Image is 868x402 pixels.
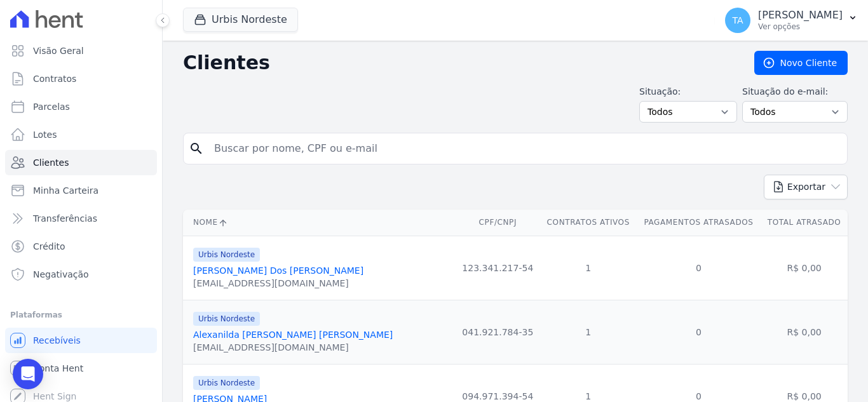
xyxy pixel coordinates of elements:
[183,8,298,32] button: Urbis Nordeste
[183,210,456,236] th: Nome
[5,38,157,64] a: Visão Geral
[193,341,393,354] div: [EMAIL_ADDRESS][DOMAIN_NAME]
[5,66,157,91] a: Contratos
[456,236,540,300] td: 123.341.217-54
[10,307,152,323] div: Plataformas
[637,210,761,236] th: Pagamentos Atrasados
[33,240,65,253] span: Crédito
[207,136,842,161] input: Buscar por nome, CPF ou e-mail
[193,312,260,326] span: Urbis Nordeste
[193,265,363,276] a: [PERSON_NAME] Dos [PERSON_NAME]
[5,94,157,119] a: Parcelas
[193,376,260,390] span: Urbis Nordeste
[5,356,157,381] a: Conta Hent
[33,212,97,225] span: Transferências
[733,16,743,25] span: TA
[33,184,98,197] span: Minha Carteira
[540,236,637,300] td: 1
[639,85,737,98] label: Situação:
[761,210,848,236] th: Total Atrasado
[754,51,848,75] a: Novo Cliente
[5,262,157,287] a: Negativação
[33,100,70,113] span: Parcelas
[33,334,81,347] span: Recebíveis
[33,128,57,141] span: Lotes
[33,72,76,85] span: Contratos
[5,206,157,231] a: Transferências
[5,234,157,259] a: Crédito
[5,178,157,203] a: Minha Carteira
[761,236,848,300] td: R$ 0,00
[5,150,157,175] a: Clientes
[456,210,540,236] th: CPF/CNPJ
[637,236,761,300] td: 0
[758,9,843,22] p: [PERSON_NAME]
[5,122,157,147] a: Lotes
[13,359,43,389] div: Open Intercom Messenger
[33,156,69,169] span: Clientes
[637,300,761,364] td: 0
[189,141,204,156] i: search
[742,85,848,98] label: Situação do e-mail:
[5,328,157,353] a: Recebíveis
[761,300,848,364] td: R$ 0,00
[193,330,393,340] a: Alexanilda [PERSON_NAME] [PERSON_NAME]
[764,175,848,199] button: Exportar
[540,300,637,364] td: 1
[456,300,540,364] td: 041.921.784-35
[758,22,843,32] p: Ver opções
[715,3,868,38] button: TA [PERSON_NAME] Ver opções
[193,277,363,290] div: [EMAIL_ADDRESS][DOMAIN_NAME]
[540,210,637,236] th: Contratos Ativos
[33,362,83,375] span: Conta Hent
[33,44,84,57] span: Visão Geral
[183,51,734,74] h2: Clientes
[33,268,89,281] span: Negativação
[193,248,260,262] span: Urbis Nordeste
